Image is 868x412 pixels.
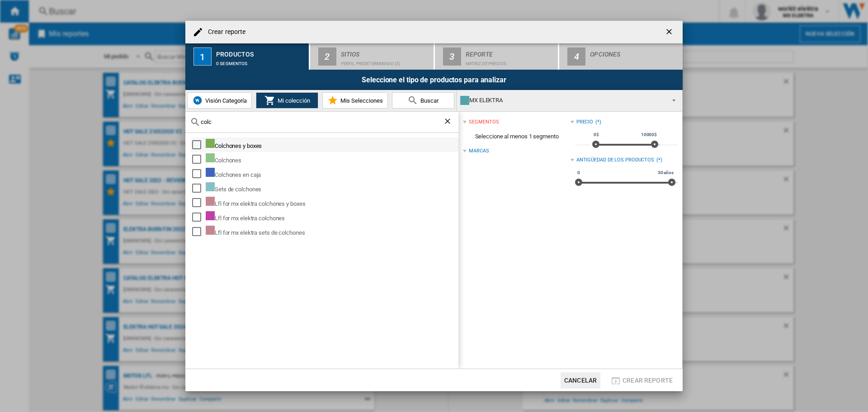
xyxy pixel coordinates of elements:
[318,47,336,66] div: 2
[206,182,457,194] div: Sets de colchones
[192,168,206,180] md-checkbox: Select
[443,117,454,128] ng-md-icon: Borrar búsqueda
[206,153,457,165] div: Colchones
[187,92,252,109] button: Visión Categoría
[469,147,489,155] div: Marcas
[192,139,206,151] md-checkbox: Select
[206,211,457,223] div: Lfl for mx elektra colchones
[608,372,675,388] button: Crear reporte
[341,47,430,57] div: Sitios
[310,43,434,70] button: 2 Sitios Perfil predeterminado (3)
[192,197,206,208] md-checkbox: Select
[460,94,664,107] div: MX ELEKTRA
[623,377,673,384] span: Crear reporte
[640,131,658,138] span: 10000$
[665,27,675,38] ng-md-icon: getI18NText('BUTTONS.CLOSE_DIALOG')
[392,92,454,109] button: Buscar
[192,226,206,237] md-checkbox: Select
[463,128,570,145] span: Seleccione al menos 1 segmento
[256,92,318,109] button: Mi colección
[466,57,555,66] div: Matriz de precios
[193,47,212,66] div: 1
[192,95,203,106] img: wiser-icon-blue.png
[322,92,388,109] button: Mis Selecciones
[576,156,654,164] div: Antigüedad de los productos
[656,169,675,176] span: 30 años
[559,43,683,70] button: 4 Opciones
[338,97,383,104] span: Mis Selecciones
[192,182,206,194] md-checkbox: Select
[192,211,206,223] md-checkbox: Select
[590,47,679,57] div: Opciones
[185,70,683,90] div: Seleccione el tipo de productos para analizar
[206,197,457,208] div: Lfl for mx elektra colchones y boxes
[275,97,310,104] span: Mi colección
[206,226,457,237] div: Lfl for mx elektra sets de colchones
[206,139,457,151] div: Colchones y boxes
[469,118,499,126] div: segmentos
[203,97,247,104] span: Visión Categoría
[576,118,593,126] div: Precio
[661,23,679,41] button: getI18NText('BUTTONS.CLOSE_DIALOG')
[203,28,245,37] h4: Crear reporte
[185,43,310,70] button: 1 Productos 0 segmentos
[418,97,439,104] span: Buscar
[216,57,305,66] div: 0 segmentos
[576,169,581,176] span: 0
[201,118,443,125] input: Buscar en sitios
[592,131,600,138] span: 0$
[567,47,585,66] div: 4
[435,43,559,70] button: 3 Reporte Matriz de precios
[192,153,206,165] md-checkbox: Select
[216,47,305,57] div: Productos
[466,47,555,57] div: Reporte
[206,168,457,180] div: Colchones en caja
[341,57,430,66] div: Perfil predeterminado (3)
[561,372,600,388] button: Cancelar
[443,47,461,66] div: 3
